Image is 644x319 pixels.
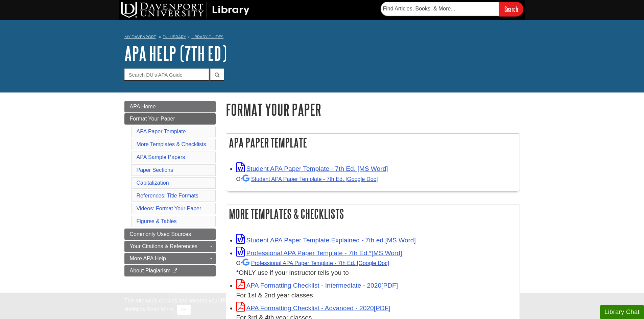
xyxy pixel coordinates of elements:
a: Student APA Paper Template - 7th Ed. [Google Doc] [242,176,378,182]
small: Or [236,176,378,182]
h2: APA Paper Template [226,134,520,152]
a: Paper Sections [137,167,173,173]
h2: More Templates & Checklists [226,205,520,223]
input: Search DU's APA Guide [124,69,209,80]
button: Close [177,305,190,315]
a: APA Sample Papers [137,154,185,160]
input: Search [499,2,523,16]
a: My Davenport [124,34,156,40]
img: DU Library [121,2,249,18]
span: Format Your Paper [130,116,175,122]
div: For 1st & 2nd year classes [236,291,516,300]
span: APA Home [130,104,156,109]
span: About Plagiarism [130,268,171,273]
a: Link opens in new window [236,249,402,257]
a: DU Library [163,34,186,39]
a: APA Help (7th Ed) [124,43,227,64]
span: More APA Help [130,256,166,261]
a: More Templates & Checklists [137,141,206,147]
a: More APA Help [124,253,216,264]
a: Library Guides [191,34,223,39]
a: Link opens in new window [236,237,416,244]
a: Professional APA Paper Template - 7th Ed. [242,260,389,266]
a: Link opens in new window [236,304,390,312]
div: Guide Page Menu [124,101,216,276]
a: Videos: Format Your Paper [137,206,201,211]
a: Figures & Tables [137,218,177,224]
a: About Plagiarism [124,265,216,276]
a: References: Title Formats [137,193,198,198]
div: *ONLY use if your instructor tells you to [236,258,516,278]
a: Capitalization [137,180,169,186]
form: Searches DU Library's articles, books, and more [381,2,523,16]
div: This site uses cookies and records your IP address for usage statistics. Additionally, we use Goo... [124,297,520,315]
nav: breadcrumb [124,32,520,43]
a: Format Your Paper [124,113,216,125]
a: APA Home [124,101,216,112]
a: Your Citations & References [124,241,216,252]
i: This link opens in a new window [172,269,178,273]
h1: Format Your Paper [226,101,520,118]
input: Find Articles, Books, & More... [381,2,499,16]
a: Read More [146,307,173,312]
button: Library Chat [600,305,644,319]
span: Your Citations & References [130,243,197,249]
span: Commonly Used Sources [130,231,191,237]
a: Commonly Used Sources [124,229,216,240]
a: Link opens in new window [236,282,398,289]
a: APA Paper Template [137,129,186,134]
small: Or [236,260,389,266]
a: Link opens in new window [236,165,388,172]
